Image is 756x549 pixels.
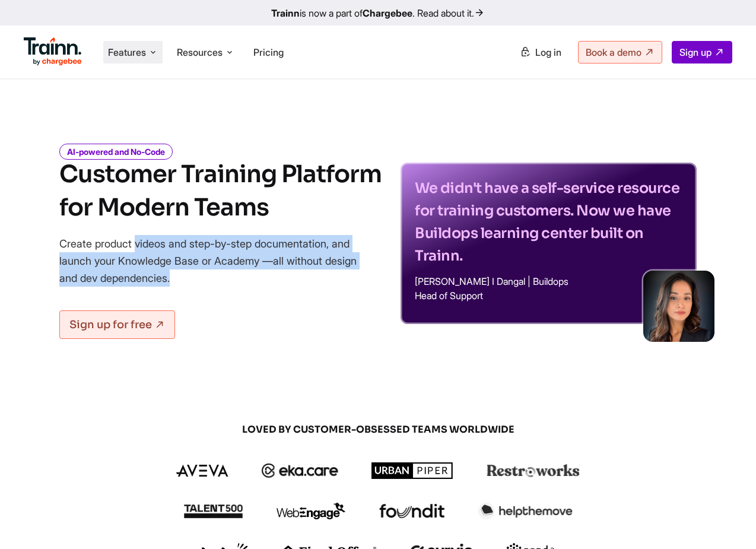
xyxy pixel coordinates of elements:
[415,277,682,286] p: [PERSON_NAME] I Dangal | Buildops
[513,42,568,63] a: Log in
[24,37,82,66] img: Trainn Logo
[262,464,339,478] img: ekacare logo
[177,46,223,59] span: Resources
[363,7,412,19] b: Chargebee
[59,158,382,224] h1: Customer Training Platform for Modern Teams
[59,144,173,160] i: AI-powered and No-Code
[487,464,580,477] img: restroworks logo
[578,41,662,64] a: Book a demo
[643,271,714,342] img: sabina-buildops.d2e8138.png
[672,41,732,64] a: Sign up
[59,235,374,287] p: Create product videos and step-by-step documentation, and launch your Knowledge Base or Academy —...
[108,46,146,59] span: Features
[697,492,756,549] iframe: Chat Widget
[371,462,453,479] img: urbanpiper logo
[535,46,561,58] span: Log in
[93,423,663,436] span: LOVED BY CUSTOMER-OBSESSED TEAMS WORLDWIDE
[586,46,641,58] span: Book a demo
[183,504,243,519] img: talent500 logo
[415,291,682,300] p: Head of Support
[415,177,682,267] p: We didn't have a self-service resource for training customers. Now we have Buildops learning cent...
[176,465,228,477] img: aveva logo
[271,7,300,19] b: Trainn
[253,46,284,58] a: Pricing
[379,504,445,518] img: foundit logo
[277,503,345,519] img: webengage logo
[59,310,175,339] a: Sign up for free
[478,503,573,519] img: helpthemove logo
[679,46,711,58] span: Sign up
